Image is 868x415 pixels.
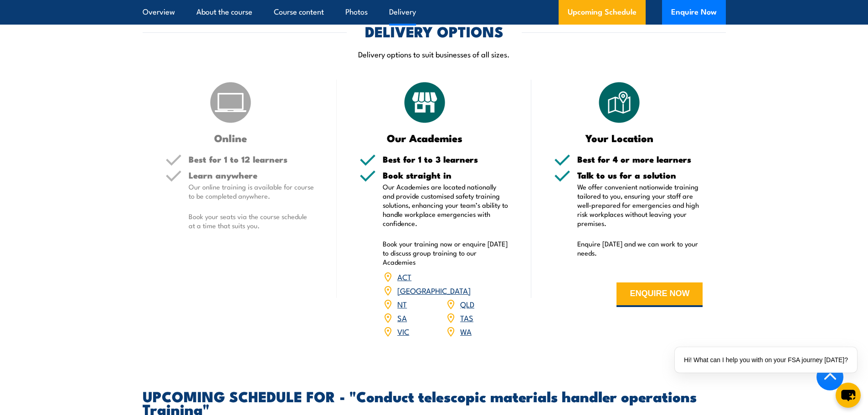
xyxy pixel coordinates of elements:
[189,171,314,179] h5: Learn anywhere
[189,212,314,230] p: Book your seats via the course schedule at a time that suits you.
[577,239,703,257] p: Enquire [DATE] and we can work to your needs.
[383,239,508,266] p: Book your training now or enquire [DATE] to discuss group training to our Academies
[165,133,296,143] h3: Online
[616,282,703,307] button: ENQUIRE NOW
[143,389,726,415] h2: UPCOMING SCHEDULE FOR - "Conduct telescopic materials handler operations Training"
[397,312,407,323] a: SA
[675,347,857,373] div: Hi! What can I help you with on your FSA journey [DATE]?
[383,171,508,179] h5: Book straight in
[189,155,314,164] h5: Best for 1 to 12 learners
[460,298,474,309] a: QLD
[397,285,471,296] a: [GEOGRAPHIC_DATA]
[577,182,703,228] p: We offer convenient nationwide training tailored to you, ensuring your staff are well-prepared fo...
[397,298,407,309] a: NT
[143,49,726,59] p: Delivery options to suit businesses of all sizes.
[383,182,508,228] p: Our Academies are located nationally and provide customised safety training solutions, enhancing ...
[577,155,703,164] h5: Best for 4 or more learners
[383,155,508,164] h5: Best for 1 to 3 learners
[360,133,490,143] h3: Our Academies
[836,383,861,408] button: chat-button
[365,25,503,37] h2: DELIVERY OPTIONS
[460,312,473,323] a: TAS
[397,326,409,337] a: VIC
[189,182,314,200] p: Our online training is available for course to be completed anywhere.
[577,171,703,179] h5: Talk to us for a solution
[397,271,411,282] a: ACT
[460,326,472,337] a: WA
[554,133,685,143] h3: Your Location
